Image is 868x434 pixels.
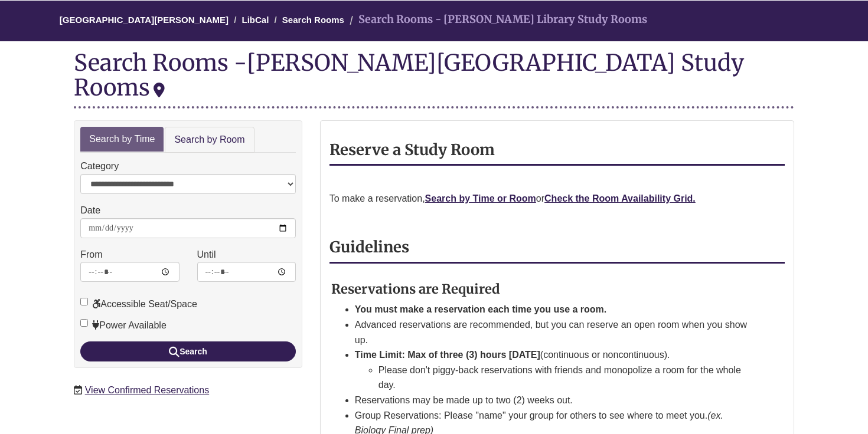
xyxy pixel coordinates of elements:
[355,347,756,393] li: (continuous or noncontinuous).
[80,247,102,262] label: From
[329,191,785,206] p: To make a reservation, or
[80,159,119,174] label: Category
[355,393,756,408] li: Reservations may be made up to two (2) weeks out.
[544,193,696,203] a: Check the Room Availability Grid.
[329,140,495,159] strong: Reserve a Study Room
[80,297,197,312] label: Accessible Seat/Space
[329,238,409,257] strong: Guidelines
[355,317,756,347] li: Advanced reservations are recommended, but you can reserve an open room when you show up.
[425,193,536,203] a: Search by Time or Room
[80,127,164,152] a: Search by Time
[355,350,540,360] strong: Time Limit: Max of three (3) hours [DATE]
[242,15,269,25] a: LibCal
[85,385,209,395] a: View Confirmed Reservations
[74,1,794,41] nav: Breadcrumb
[378,363,756,393] li: Please don't piggy-back reservations with friends and monopolize a room for the whole day.
[80,319,88,327] input: Power Available
[60,15,229,25] a: [GEOGRAPHIC_DATA][PERSON_NAME]
[355,304,607,314] strong: You must make a reservation each time you use a room.
[74,48,744,101] div: [PERSON_NAME][GEOGRAPHIC_DATA] Study Rooms
[80,341,296,361] button: Search
[331,281,500,297] strong: Reservations are Required
[80,318,167,333] label: Power Available
[165,127,254,153] a: Search by Room
[197,247,216,262] label: Until
[347,11,647,28] li: Search Rooms - [PERSON_NAME] Library Study Rooms
[80,298,88,305] input: Accessible Seat/Space
[80,203,100,218] label: Date
[74,50,794,108] div: Search Rooms -
[282,15,344,25] a: Search Rooms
